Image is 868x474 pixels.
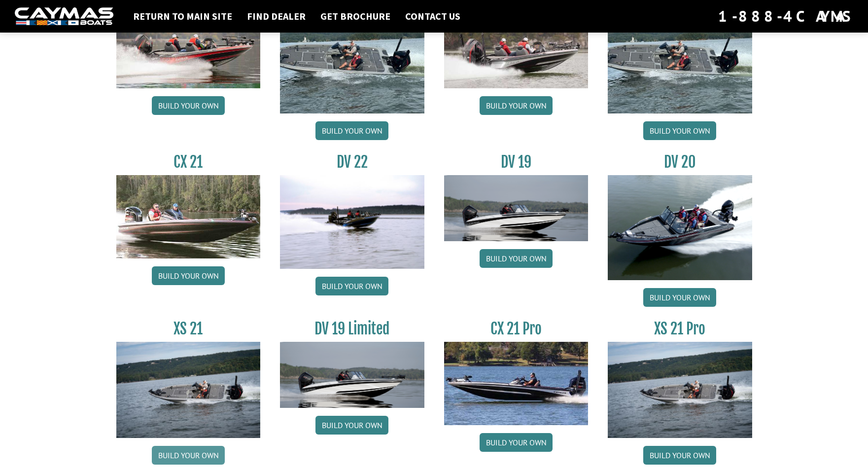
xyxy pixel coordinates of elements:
a: Build your own [480,433,553,452]
img: XS_20_resized.jpg [280,5,424,113]
a: Build your own [315,277,388,295]
h3: DV 19 Limited [280,320,424,338]
a: Build your own [643,288,716,307]
div: 1-888-4CAYMAS [718,5,853,27]
img: DV22_original_motor_cropped_for_caymas_connect.jpg [280,175,424,269]
img: CX-21Pro_thumbnail.jpg [444,342,589,425]
a: Build your own [480,249,553,268]
h3: CX 21 Pro [444,320,589,338]
img: dv-19-ban_from_website_for_caymas_connect.png [444,175,589,241]
img: white-logo-c9c8dbefe5ff5ceceb0f0178aa75bf4bb51f6bca0971e226c86eb53dfe498488.png [15,7,113,26]
a: Build your own [643,446,716,465]
a: Build your own [152,266,225,285]
a: Build your own [480,96,553,115]
a: Return to main site [128,10,237,23]
a: Build your own [315,121,388,140]
a: Find Dealer [242,10,311,23]
img: CX21_thumb.jpg [116,175,261,258]
img: XS_21_thumbnail.jpg [116,342,261,438]
img: dv-19-ban_from_website_for_caymas_connect.png [280,342,424,408]
a: Build your own [152,96,225,115]
h3: DV 22 [280,153,424,171]
img: CX-20_thumbnail.jpg [116,5,261,88]
h3: DV 19 [444,153,589,171]
a: Build your own [315,416,388,435]
img: CX-20Pro_thumbnail.jpg [444,5,589,88]
a: Get Brochure [315,10,395,23]
img: DV_20_from_website_for_caymas_connect.png [608,175,752,280]
a: Build your own [643,121,716,140]
img: XS_20_resized.jpg [608,5,752,113]
a: Build your own [152,446,225,465]
h3: XS 21 [116,320,261,338]
h3: CX 21 [116,153,261,171]
a: Contact Us [400,10,465,23]
h3: XS 21 Pro [608,320,752,338]
img: XS_21_thumbnail.jpg [608,342,752,438]
h3: DV 20 [608,153,752,171]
